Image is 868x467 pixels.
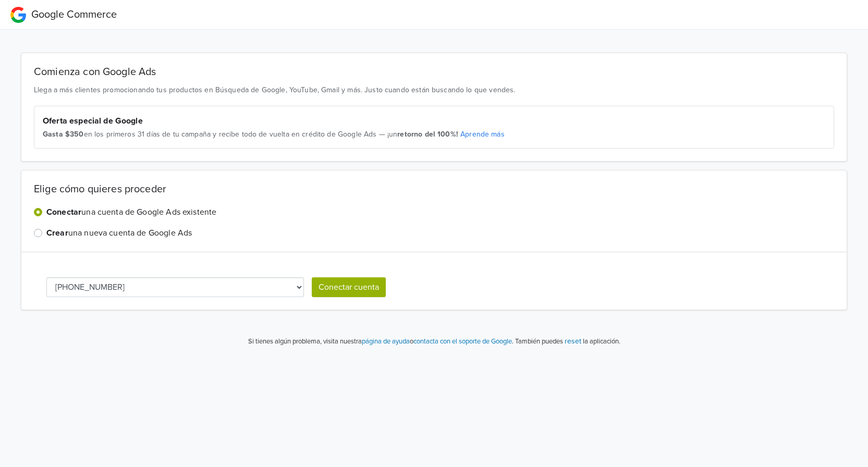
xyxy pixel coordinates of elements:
strong: Gasta [43,130,63,139]
strong: Oferta especial de Google [43,116,143,126]
a: Aprende más [460,130,505,139]
strong: retorno del 100%! [397,130,458,139]
button: Conectar cuenta [312,277,386,297]
h2: Comienza con Google Ads [34,66,834,78]
p: Si tienes algún problema, visita nuestra o . [248,337,514,347]
strong: Crear [46,228,68,238]
a: contacta con el soporte de Google [413,337,512,346]
span: Google Commerce [31,8,117,21]
p: También puedes la aplicación. [514,335,620,347]
label: una cuenta de Google Ads existente [46,206,216,218]
h2: Elige cómo quieres proceder [34,183,834,195]
label: una nueva cuenta de Google Ads [46,227,192,239]
strong: Conectar [46,207,81,217]
strong: $350 [65,130,84,139]
p: Llega a más clientes promocionando tus productos en Búsqueda de Google, YouTube, Gmail y más. Jus... [34,84,834,95]
a: página de ayuda [362,337,410,346]
div: en los primeros 31 días de tu campaña y recibe todo de vuelta en crédito de Google Ads — ¡un [43,129,825,140]
button: reset [565,335,581,347]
